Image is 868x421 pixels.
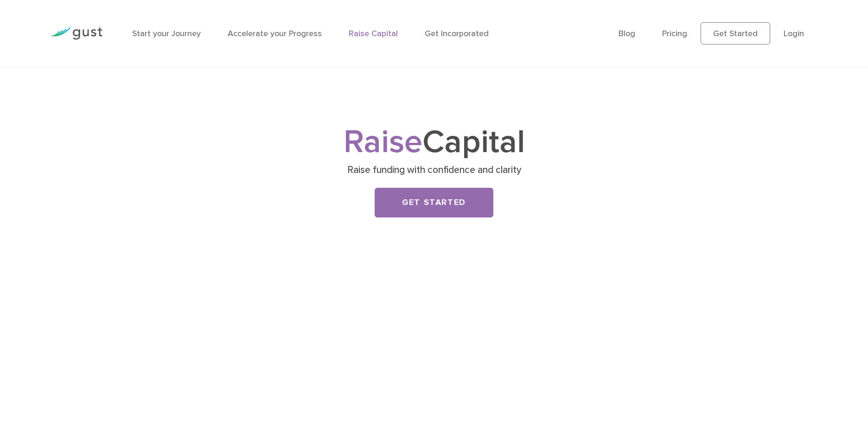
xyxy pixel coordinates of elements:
a: Raise Capital [349,29,398,38]
a: Get Started [701,22,770,45]
a: Get Incorporated [425,29,489,38]
h1: Capital [251,128,617,157]
a: Start your Journey [132,29,201,38]
span: Raise [344,122,422,161]
a: Login [784,29,804,38]
a: Accelerate your Progress [228,29,322,38]
a: Blog [619,29,635,38]
img: Gust Logo [51,27,102,40]
a: Get Started [375,188,493,217]
a: Pricing [662,29,687,38]
p: Raise funding with confidence and clarity [255,164,614,177]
